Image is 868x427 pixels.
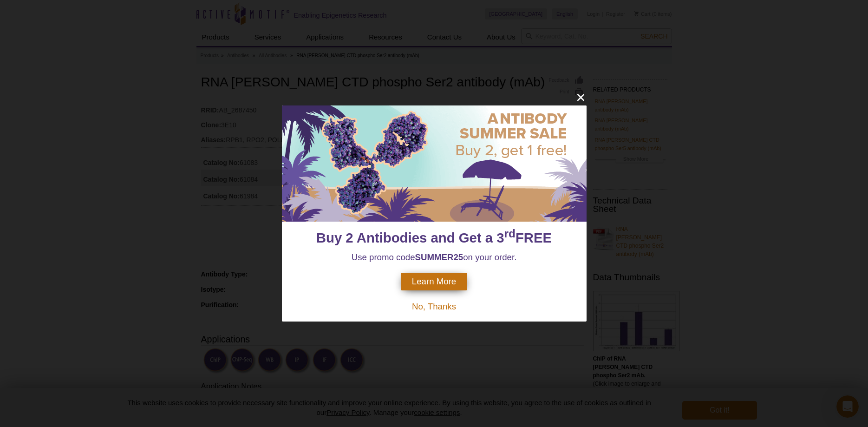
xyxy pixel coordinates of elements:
[412,302,456,311] span: No, Thanks
[352,252,517,262] span: Use promo code on your order.
[415,252,463,262] strong: SUMMER25
[504,228,516,240] sup: rd
[316,230,552,245] span: Buy 2 Antibodies and Get a 3 FREE
[575,92,587,103] button: close
[412,276,456,287] span: Learn More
